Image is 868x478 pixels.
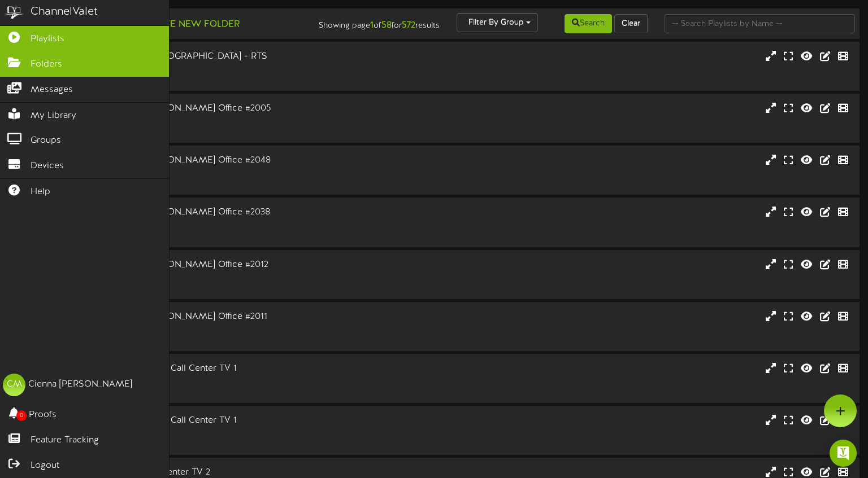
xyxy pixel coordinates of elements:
[45,362,371,375] div: [GEOGRAPHIC_DATA] #5 | Call Center TV 1
[45,323,371,332] div: Landscape ( 16:9 )
[614,14,648,33] button: Clear
[45,115,371,125] div: Landscape ( 16:9 )
[29,409,57,422] span: Proofs
[457,13,538,32] button: Filter By Group
[45,219,371,229] div: Landscape ( 16:9 )
[45,258,371,271] div: AFCU Building #3 | [PERSON_NAME] Office #2012
[830,440,857,467] div: Open Intercom Messenger
[45,280,371,290] div: # 9960
[310,13,448,32] div: Showing page of for results
[31,186,50,199] span: Help
[45,50,371,63] div: AFCU - The Market - [GEOGRAPHIC_DATA] - RTS
[370,20,374,30] strong: 1
[28,378,132,391] div: Cienna [PERSON_NAME]
[31,459,59,472] span: Logout
[31,4,98,20] div: ChannelValet
[45,437,371,446] div: # 10335
[31,33,64,46] span: Playlists
[45,125,371,134] div: # 9958
[565,14,612,33] button: Search
[31,134,61,147] span: Groups
[45,427,371,437] div: Landscape ( 16:9 )
[31,84,73,97] span: Messages
[45,167,371,177] div: Landscape ( 16:9 )
[131,17,243,32] button: Create New Folder
[402,20,415,30] strong: 572
[31,434,99,447] span: Feature Tracking
[45,63,371,73] div: Landscape ( 16:9 )
[31,58,62,71] span: Folders
[45,375,371,385] div: Landscape ( 16:9 )
[45,154,371,167] div: AFCU Building #3 | [PERSON_NAME] Office #2048
[45,414,371,427] div: [GEOGRAPHIC_DATA] #5 | Call Center TV 1
[45,333,371,343] div: # 9959
[45,271,371,280] div: Landscape ( 16:9 )
[381,20,392,30] strong: 58
[45,385,371,394] div: # 9963
[45,310,371,323] div: AFCU Building #3 | [PERSON_NAME] Office #2011
[31,160,64,173] span: Devices
[16,410,27,421] span: 0
[45,73,371,82] div: # 10187
[45,102,371,115] div: AFCU Building #3 | [PERSON_NAME] Office #2005
[31,109,76,122] span: My Library
[3,374,25,396] div: CM
[45,177,371,186] div: # 9962
[45,206,371,219] div: AFCU Building #3 | [PERSON_NAME] Office #2038
[45,229,371,238] div: # 9961
[665,14,856,33] input: -- Search Playlists by Name --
